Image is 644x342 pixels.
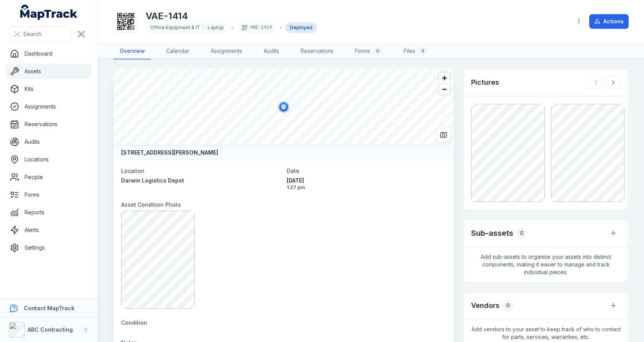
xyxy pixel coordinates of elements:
[287,177,446,191] time: 21/07/2025, 1:27:00 pm
[439,84,450,95] button: Zoom out
[6,187,92,202] a: Forms
[121,201,181,208] span: Asset Condition Photo
[287,168,299,174] span: Date
[294,43,340,59] a: Reservations
[6,222,92,238] a: Alerts
[121,177,281,184] a: Darwin Logistics Depot
[205,43,248,59] a: Assignments
[589,14,629,29] button: Actions
[398,43,434,59] a: Files5
[150,25,200,31] span: Office Equipment & IT
[436,128,451,142] button: Switch to Map View
[287,177,446,184] span: [DATE]
[6,152,92,167] a: Locations
[471,300,499,311] h3: Vendors
[6,205,92,220] a: Reports
[6,81,92,97] a: Kits
[6,134,92,150] a: Audits
[6,99,92,114] a: Assignments
[24,305,74,311] strong: Contact MapTrack
[20,5,78,20] a: MapTrack
[6,169,92,185] a: People
[285,22,317,33] div: Deployed
[463,247,628,282] span: Add sub-assets to organise your assets into distinct components, making it easier to manage and t...
[503,300,513,311] div: 0
[28,326,73,333] strong: ABC Contracting
[6,117,92,132] a: Reservations
[237,22,277,33] div: VAE-1414
[23,30,41,38] span: Search
[6,46,92,61] a: Dashboard
[146,10,317,22] h1: VAE-1414
[208,25,224,31] span: Laptop
[287,184,446,191] span: 1:27 pm
[258,43,285,59] a: Audits
[121,319,147,326] span: Condition
[9,27,71,41] button: Search
[471,228,513,238] h2: Sub-assets
[373,46,382,56] div: 0
[6,240,92,255] a: Settings
[439,72,450,84] button: Zoom in
[113,43,151,59] a: Overview
[113,69,454,145] canvas: Map
[6,64,92,79] a: Assets
[121,149,218,156] strong: [STREET_ADDRESS][PERSON_NAME]
[121,168,145,174] span: Location
[349,43,388,59] a: Forms0
[418,46,427,56] div: 5
[121,177,184,184] span: Darwin Logistics Depot
[160,43,195,59] a: Calendar
[516,228,527,238] div: 0
[471,77,499,88] h3: Pictures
